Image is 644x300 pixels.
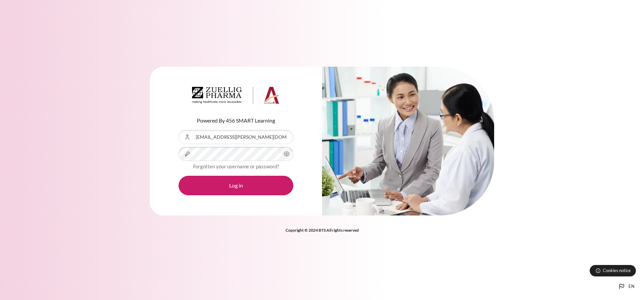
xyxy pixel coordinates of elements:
[193,163,279,169] a: Forgotten your username or password?
[179,116,293,125] p: Powered By 456 SMART Learning
[286,228,359,233] strong: Copyright © 2024 BTS All rights reserved
[603,267,631,274] span: Cookies notice
[179,176,293,195] button: Log in
[615,280,637,293] button: Languages
[179,130,293,144] input: Username or Email Address
[192,87,280,104] img: Architeck
[590,265,636,276] button: Cookies notice
[192,87,280,106] a: Architeck
[628,283,635,290] span: en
